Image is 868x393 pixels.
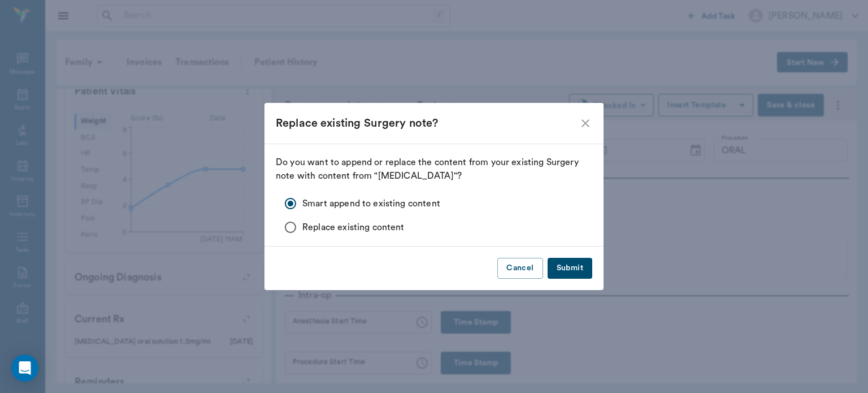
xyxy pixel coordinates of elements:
button: Submit [548,258,592,279]
div: option [285,192,592,239]
span: Replace existing content [302,221,405,234]
div: Do you want to append or replace the content from your existing Surgery note with content from "[... [276,156,592,239]
span: Smart append to existing content [302,197,440,210]
button: Cancel [497,258,542,279]
div: Replace existing Surgery note? [276,114,579,132]
button: close [579,116,592,130]
div: Open Intercom Messenger [11,355,38,382]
